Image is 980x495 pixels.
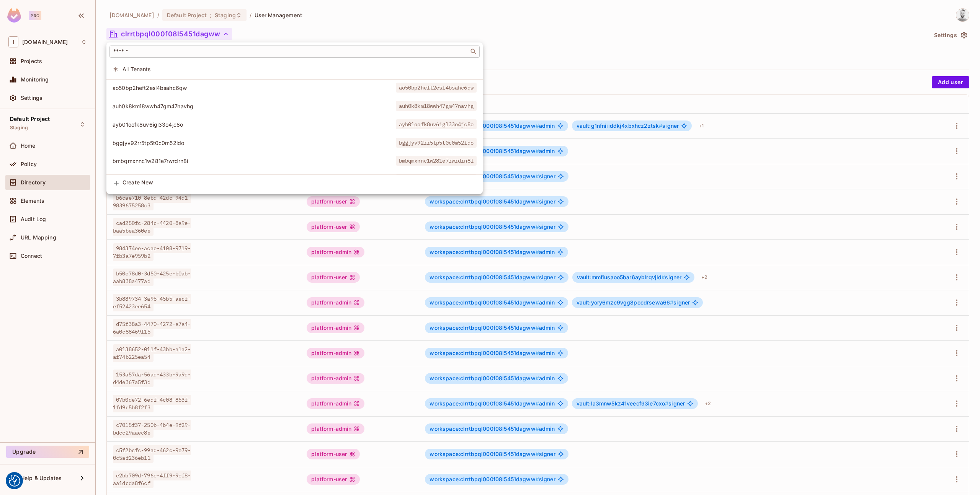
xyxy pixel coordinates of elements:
span: auh0k8km18wwh47gm47navhg [113,103,396,110]
span: ayb01oofk8uv6igl33o4jc8o [396,119,477,129]
span: All Tenants [122,65,477,73]
div: Show only users with a role in this tenant: ao50bp2heft2esl4bsahc6qw [106,80,483,96]
span: buawo9k09dg9wnzadn88rtw4 [396,174,477,184]
span: bggjyv92rr5tp5t0c0m52ido [113,139,396,147]
div: Show only users with a role in this tenant: auh0k8km18wwh47gm47navhg [106,98,483,114]
span: bmbqmxnnc1w281e7rwrdrn8i [113,157,396,164]
span: auh0k8km18wwh47gm47navhg [396,101,477,111]
span: bmbqmxnnc1w281e7rwrdrn8i [396,156,477,166]
div: Show only users with a role in this tenant: bggjyv92rr5tp5t0c0m52ido [106,135,483,151]
span: bggjyv92rr5tp5t0c0m52ido [396,138,477,148]
span: ao50bp2heft2esl4bsahc6qw [396,83,477,93]
div: Show only users with a role in this tenant: buawo9k09dg9wnzadn88rtw4 [106,171,483,187]
img: Revisit consent button [9,475,20,487]
span: Create New [122,179,477,186]
div: Show only users with a role in this tenant: ayb01oofk8uv6igl33o4jc8o [106,116,483,133]
span: ayb01oofk8uv6igl33o4jc8o [113,121,396,128]
button: Consent Preferences [9,475,20,487]
div: Show only users with a role in this tenant: bmbqmxnnc1w281e7rwrdrn8i [106,153,483,169]
span: ao50bp2heft2esl4bsahc6qw [113,84,396,91]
